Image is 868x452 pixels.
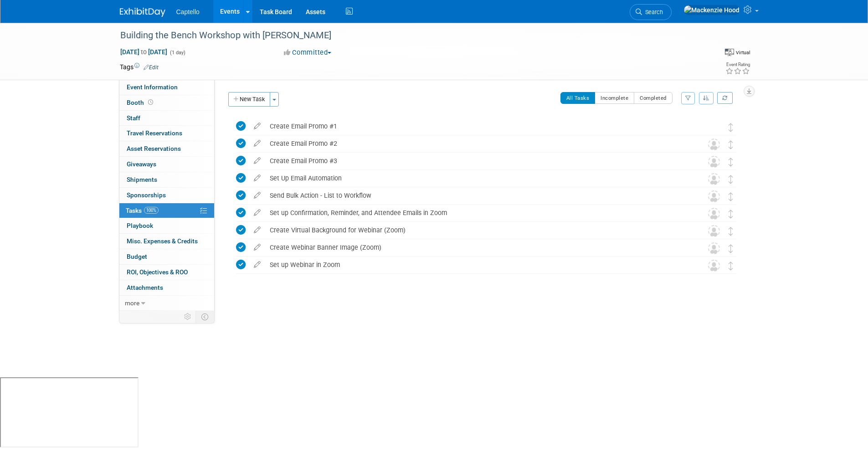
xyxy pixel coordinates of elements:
[683,5,740,15] img: Mackenzie Hood
[139,48,148,56] span: to
[729,227,733,236] i: Move task
[127,222,153,229] span: Playbook
[119,296,214,311] a: more
[708,260,720,272] img: Unassigned
[180,311,196,323] td: Personalize Event Tab Strip
[265,240,690,255] div: Create Webinar Banner Image (Zoom)
[717,92,733,104] a: Refresh
[127,253,147,260] span: Budget
[119,265,214,280] a: ROI, Objectives & ROO
[249,226,265,234] a: edit
[249,261,265,269] a: edit
[729,175,733,184] i: Move task
[228,92,270,107] button: New Task
[119,234,214,249] a: Misc. Expenses & Credits
[119,188,214,203] a: Sponsorships
[265,118,690,134] div: Create Email Promo #1
[729,244,733,253] i: Move task
[265,205,690,221] div: Set up Confirmation, Reminder, and Attendee Emails in Zoom
[708,173,720,185] img: Unassigned
[657,47,751,61] div: Event Format
[119,249,214,264] a: Budget
[249,157,265,165] a: edit
[708,121,720,133] img: Mackenzie Hood
[735,49,750,56] div: Virtual
[119,126,214,141] a: Travel Reservations
[595,92,634,104] button: Incomplete
[119,218,214,233] a: Playbook
[119,141,214,156] a: Asset Reservations
[265,222,690,238] div: Create Virtual Background for Webinar (Zoom)
[708,190,720,202] img: Unassigned
[120,48,168,56] span: [DATE] [DATE]
[176,8,200,15] span: Captello
[146,99,155,106] span: Booth not reserved yet
[725,49,734,56] img: Format-Virtual.png
[708,208,720,220] img: Unassigned
[144,64,159,71] a: Edit
[729,158,733,166] i: Move task
[127,160,156,168] span: Giveaways
[117,27,697,44] div: Building the Bench Workshop with [PERSON_NAME]
[127,145,181,152] span: Asset Reservations
[127,83,178,91] span: Event Information
[249,122,265,130] a: edit
[127,129,182,137] span: Travel Reservations
[560,92,596,104] button: All Tasks
[144,207,159,214] span: 100%
[249,139,265,148] a: edit
[265,257,690,272] div: Set up Webinar in Zoom
[729,140,733,149] i: Move task
[126,207,159,214] span: Tasks
[119,203,214,218] a: Tasks100%
[127,237,198,245] span: Misc. Expenses & Credits
[634,92,673,104] button: Completed
[265,153,690,169] div: Create Email Promo #3
[127,284,163,291] span: Attachments
[729,192,733,201] i: Move task
[249,191,265,200] a: edit
[169,50,185,56] span: (1 day)
[708,139,720,150] img: Unassigned
[249,174,265,182] a: edit
[265,136,690,151] div: Create Email Promo #2
[127,268,188,276] span: ROI, Objectives & ROO
[119,157,214,172] a: Giveaways
[127,176,157,183] span: Shipments
[127,99,155,106] span: Booth
[125,299,139,307] span: more
[119,172,214,187] a: Shipments
[119,80,214,95] a: Event Information
[265,188,690,203] div: Send Bulk Action - List to Workflow
[249,243,265,252] a: edit
[725,62,750,67] div: Event Rating
[195,311,214,323] td: Toggle Event Tabs
[127,191,166,199] span: Sponsorships
[127,114,140,122] span: Staff
[265,170,690,186] div: Set Up Email Automation
[708,156,720,168] img: Unassigned
[120,62,159,72] td: Tags
[119,280,214,295] a: Attachments
[725,47,750,56] div: Event Format
[281,48,335,57] button: Committed
[729,262,733,270] i: Move task
[119,111,214,126] a: Staff
[630,4,672,20] a: Search
[708,242,720,254] img: Unassigned
[729,210,733,218] i: Move task
[729,123,733,132] i: Move task
[119,95,214,110] a: Booth
[708,225,720,237] img: Unassigned
[120,8,165,17] img: ExhibitDay
[249,209,265,217] a: edit
[642,9,663,15] span: Search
